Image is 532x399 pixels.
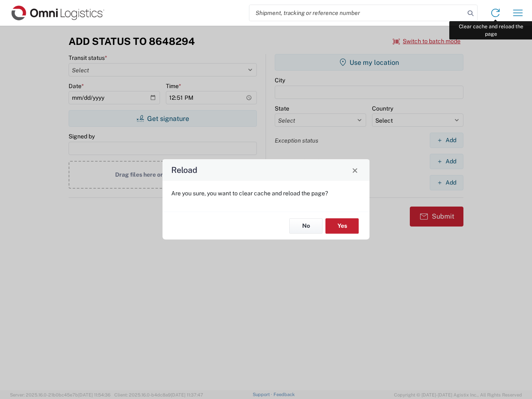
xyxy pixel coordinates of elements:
button: Close [349,164,361,176]
input: Shipment, tracking or reference number [249,5,465,21]
h4: Reload [171,164,197,176]
button: No [289,218,323,234]
p: Are you sure, you want to clear cache and reload the page? [171,190,361,197]
button: Yes [325,218,359,234]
